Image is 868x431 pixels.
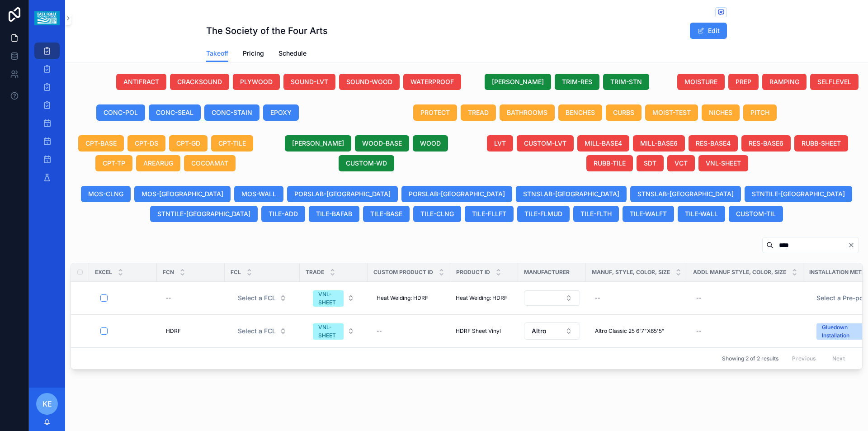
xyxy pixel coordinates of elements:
[524,290,580,306] button: Select Button
[278,45,307,63] a: Schedule
[177,77,222,86] span: CRACKSOUND
[78,135,124,152] button: CPT-BASE
[142,189,223,199] span: MOS-[GEOGRAPHIC_DATA]
[524,139,566,148] span: CUSTOM-LVT
[702,104,740,121] button: NICHES
[285,135,351,152] button: [PERSON_NAME]
[206,49,228,58] span: Takeoff
[127,135,165,152] button: CPT-DS
[403,74,461,90] button: WATERPROOF
[238,294,276,303] span: Select a FCL
[750,108,769,117] span: PITCH
[848,242,859,249] button: Clear
[728,74,759,90] button: PREP
[637,155,664,171] button: SDT
[191,159,228,168] span: COCOAMAT
[507,108,547,117] span: BATHROOMS
[318,323,338,340] div: VNL-SHEET
[573,206,619,222] button: TILE-FLTH
[517,135,574,152] button: CUSTOM-LVT
[586,155,633,171] button: RUBB-TILE
[292,139,344,148] span: [PERSON_NAME]
[684,77,717,86] span: MOISTURE
[456,269,490,276] span: Product ID
[231,290,294,306] button: Select Button
[456,294,507,302] span: Heat Welding: HDRF
[261,206,305,222] button: TILE-ADD
[306,319,362,343] button: Select Button
[169,135,208,152] button: CPT-GD
[592,269,670,276] span: Manuf, Style, Color, Size
[472,209,506,218] span: TILE-FLLFT
[373,291,445,305] a: Heat Welding: HDRF
[698,155,748,171] button: VNL-SHEET
[610,77,642,86] span: TRIM-STN
[420,108,450,117] span: PROTECT
[243,45,264,63] a: Pricing
[794,135,848,152] button: RUBB-SHEET
[413,206,461,222] button: TILE-CLNG
[591,291,682,305] a: --
[644,159,656,168] span: SDT
[696,139,731,148] span: RES-BASE4
[685,209,718,218] span: TILE-WALL
[613,108,634,117] span: CURBS
[413,104,457,121] button: PROTECT
[81,186,131,202] button: MOS-CLNG
[377,294,428,302] span: Heat Welding: HDRF
[468,108,489,117] span: TREAD
[706,159,741,168] span: VNL-SHEET
[696,327,702,335] div: --
[150,206,258,222] button: STNTILE-[GEOGRAPHIC_DATA]
[309,206,359,222] button: TILE-BAFAB
[722,355,778,362] span: Showing 2 of 2 results
[810,74,859,90] button: SELFLEVEL
[693,291,798,305] a: --
[709,108,732,117] span: NICHES
[42,398,52,409] span: KE
[212,108,252,117] span: CONC-STAIN
[218,139,246,148] span: CPT-TILE
[306,269,324,276] span: Trade
[524,322,580,340] a: Select Button
[373,324,445,338] a: --
[413,135,448,152] button: WOOD
[34,11,59,25] img: App logo
[749,139,783,148] span: RES-BASE6
[492,77,544,86] span: [PERSON_NAME]
[630,209,667,218] span: TILE-WALFT
[134,186,231,202] button: MOS-[GEOGRAPHIC_DATA]
[645,104,698,121] button: MOIST-TEST
[231,323,294,339] button: Select Button
[591,324,682,338] a: Altro Classic 25 6'7"X65'5"
[494,139,506,148] span: LVT
[461,104,496,121] button: TREAD
[162,324,219,338] a: HDRF
[640,139,678,148] span: MILL-BASE6
[339,74,400,90] button: SOUND-WOOD
[238,327,276,336] span: Select a FCL
[678,206,725,222] button: TILE-WALL
[287,186,398,202] button: PORSLAB-[GEOGRAPHIC_DATA]
[291,77,328,86] span: SOUND-LVT
[802,139,841,148] span: RUBB-SHEET
[156,108,193,117] span: CONC-SEAL
[29,36,65,197] div: scrollable content
[689,135,738,152] button: RES-BASE4
[580,209,612,218] span: TILE-FLTH
[524,209,562,218] span: TILE-FLMUD
[103,159,125,168] span: CPT-TP
[524,290,580,306] a: Select Button
[362,139,402,148] span: WOOD-BASE
[166,294,171,302] div: --
[305,318,362,344] a: Select Button
[206,45,228,62] a: Takeoff
[585,139,622,148] span: MILL-BASE4
[241,189,276,199] span: MOS-WALL
[211,135,253,152] button: CPT-TILE
[370,209,402,218] span: TILE-BASE
[524,269,570,276] span: Manufacturer
[143,159,173,168] span: AREARUG
[633,135,685,152] button: MILL-BASE6
[135,139,158,148] span: CPT-DS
